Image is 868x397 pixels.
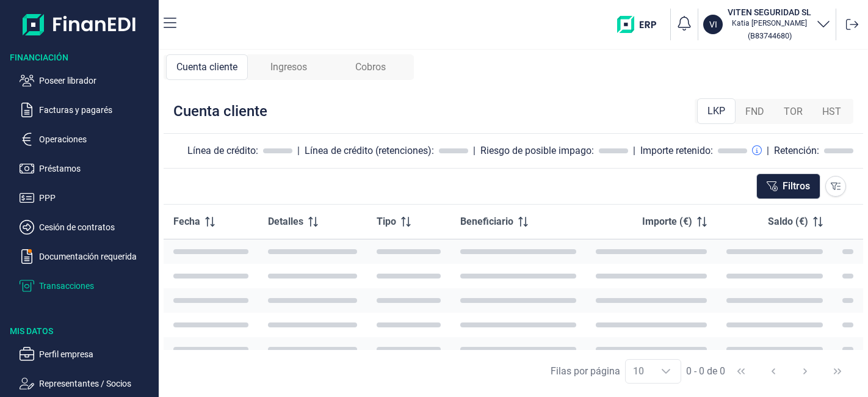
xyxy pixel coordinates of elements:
button: VIVITEN SEGURIDAD SLKatia [PERSON_NAME](B83744680) [703,6,831,43]
span: TOR [784,104,803,119]
div: Importe retenido: [640,145,713,157]
span: HST [822,104,841,119]
div: Línea de crédito: [187,145,258,157]
p: Katia [PERSON_NAME] [728,18,811,28]
button: Filtros [756,173,820,199]
button: Perfil empresa [20,347,154,362]
div: | [473,144,476,158]
button: Poseer librador [20,73,154,88]
div: Choose [651,360,681,383]
p: Facturas y pagarés [39,103,154,117]
div: FND [736,100,774,124]
button: Operaciones [20,132,154,147]
span: LKP [707,104,725,118]
div: | [767,144,769,158]
span: FND [745,104,764,119]
small: Copiar cif [748,31,792,40]
p: Transacciones [39,279,154,293]
button: Last Page [823,357,852,386]
span: Importe (€) [642,214,692,229]
img: erp [617,16,665,33]
div: Ingresos [248,54,330,80]
p: Cesión de contratos [39,220,154,235]
div: Cobros [330,54,411,80]
p: Préstamos [39,161,154,176]
div: Riesgo de posible impago: [480,145,594,157]
button: Next Page [790,357,820,386]
img: Logo de aplicación [23,10,137,39]
div: Cuenta cliente [166,54,248,80]
span: Beneficiario [460,214,513,229]
span: Tipo [377,214,396,229]
p: PPP [39,191,154,205]
div: TOR [774,100,812,124]
p: Poseer librador [39,73,154,88]
div: Filas por página [551,364,620,379]
p: Representantes / Socios [39,376,154,391]
button: PPP [20,191,154,205]
div: LKP [697,98,736,124]
p: Operaciones [39,132,154,147]
h3: VITEN SEGURIDAD SL [728,6,811,18]
div: Línea de crédito (retenciones): [305,145,434,157]
button: Transacciones [20,279,154,293]
div: Retención: [774,145,819,157]
p: Documentación requerida [39,249,154,264]
span: Cuenta cliente [176,60,237,75]
span: Fecha [173,214,200,229]
div: Cuenta cliente [173,101,267,121]
span: Detalles [268,214,303,229]
div: | [633,144,635,158]
button: Previous Page [759,357,788,386]
div: HST [812,100,851,124]
span: Ingresos [270,60,307,75]
button: First Page [726,357,756,386]
button: Documentación requerida [20,249,154,264]
span: 0 - 0 de 0 [686,366,725,376]
button: Facturas y pagarés [20,103,154,117]
div: | [297,144,300,158]
span: Cobros [355,60,386,75]
p: VI [709,18,717,31]
button: Representantes / Socios [20,376,154,391]
p: Perfil empresa [39,347,154,362]
button: Cesión de contratos [20,220,154,235]
span: Saldo (€) [768,214,808,229]
button: Préstamos [20,161,154,176]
